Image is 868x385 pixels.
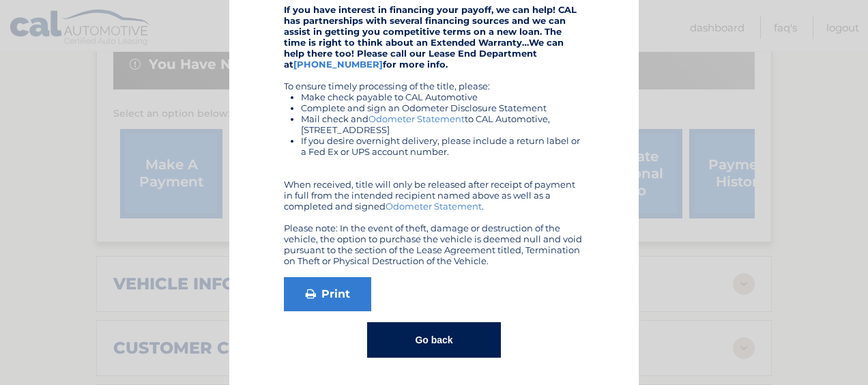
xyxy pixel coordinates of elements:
li: Complete and sign an Odometer Disclosure Statement [301,102,584,113]
strong: If you have interest in financing your payoff, we can help! CAL has partnerships with several fin... [284,4,577,70]
li: If you desire overnight delivery, please include a return label or a Fed Ex or UPS account number. [301,135,584,157]
a: Odometer Statement [386,201,482,212]
li: Make check payable to CAL Automotive [301,91,584,102]
a: [PHONE_NUMBER] [293,59,383,70]
button: Go back [367,322,500,358]
a: Odometer Statement [368,113,465,124]
a: Print [284,277,371,311]
li: Mail check and to CAL Automotive, [STREET_ADDRESS] [301,113,584,135]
